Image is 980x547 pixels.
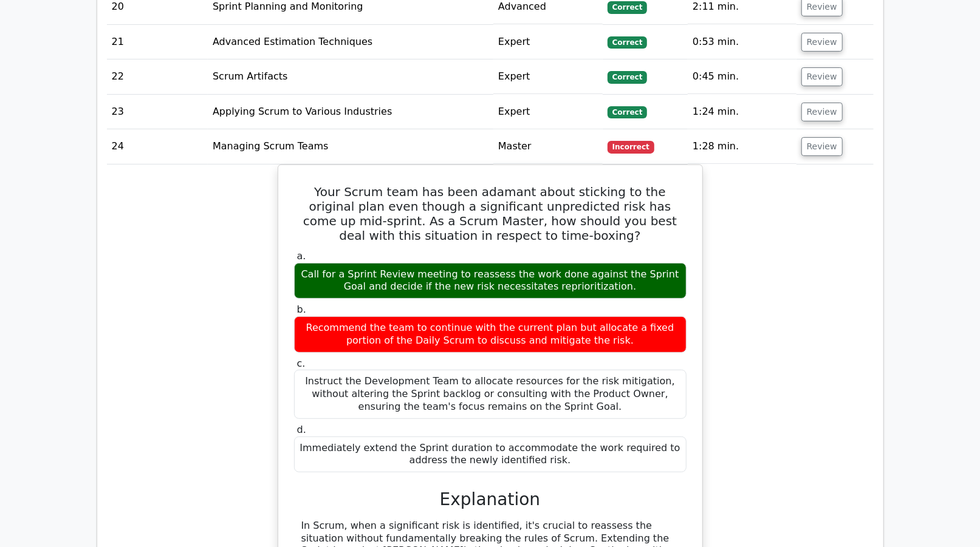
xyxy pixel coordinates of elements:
[107,25,208,59] td: 21
[688,59,797,94] td: 0:45 min.
[493,59,603,94] td: Expert
[688,25,797,59] td: 0:53 min.
[297,424,306,435] span: d.
[801,137,843,156] button: Review
[107,59,208,94] td: 22
[493,25,603,59] td: Expert
[608,1,647,13] span: Correct
[608,106,647,118] span: Correct
[208,59,493,94] td: Scrum Artifacts
[107,129,208,164] td: 24
[208,25,493,59] td: Advanced Estimation Techniques
[294,437,687,473] div: Immediately extend the Sprint duration to accommodate the work required to address the newly iden...
[801,33,843,52] button: Review
[297,358,306,369] span: c.
[608,36,647,49] span: Correct
[294,263,687,299] div: Call for a Sprint Review meeting to reassess the work done against the Sprint Goal and decide if ...
[608,71,647,83] span: Correct
[208,129,493,164] td: Managing Scrum Teams
[688,95,797,129] td: 1:24 min.
[293,185,688,243] h5: Your Scrum team has been adamant about sticking to the original plan even though a significant un...
[608,141,654,153] span: Incorrect
[294,370,687,418] div: Instruct the Development Team to allocate resources for the risk mitigation, without altering the...
[297,304,306,315] span: b.
[688,129,797,164] td: 1:28 min.
[294,316,687,353] div: Recommend the team to continue with the current plan but allocate a fixed portion of the Daily Sc...
[493,95,603,129] td: Expert
[493,129,603,164] td: Master
[801,103,843,121] button: Review
[297,250,306,262] span: a.
[107,95,208,129] td: 23
[801,67,843,86] button: Review
[208,95,493,129] td: Applying Scrum to Various Industries
[301,489,679,510] h3: Explanation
